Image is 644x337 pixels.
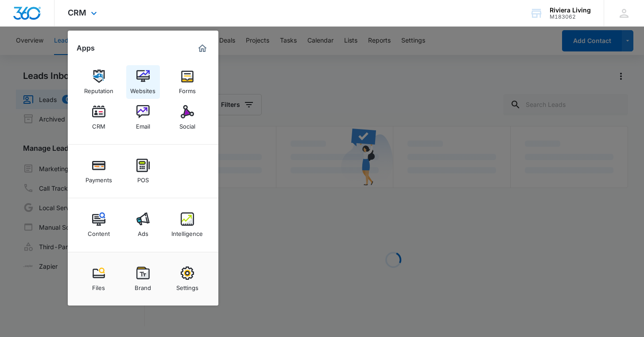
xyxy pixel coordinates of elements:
[126,154,160,188] a: POS
[126,208,160,242] a: Ads
[171,226,203,237] div: Intelligence
[171,262,204,296] a: Settings
[92,280,105,291] div: Files
[82,101,116,134] a: CRM
[176,280,198,291] div: Settings
[135,280,151,291] div: Brand
[171,208,204,242] a: Intelligence
[85,172,112,184] div: Payments
[68,8,86,17] span: CRM
[126,101,160,134] a: Email
[77,44,95,52] h2: Apps
[82,208,116,242] a: Content
[137,172,149,184] div: POS
[171,65,204,99] a: Forms
[179,83,196,94] div: Forms
[88,226,110,237] div: Content
[82,262,116,296] a: Files
[92,118,105,130] div: CRM
[550,14,591,20] div: account id
[126,262,160,296] a: Brand
[136,118,150,130] div: Email
[179,118,195,130] div: Social
[195,41,209,55] a: Marketing 360® Dashboard
[82,154,116,188] a: Payments
[138,226,148,237] div: Ads
[171,101,204,134] a: Social
[130,83,155,94] div: Websites
[82,65,116,99] a: Reputation
[126,65,160,99] a: Websites
[550,7,591,14] div: account name
[84,83,113,94] div: Reputation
